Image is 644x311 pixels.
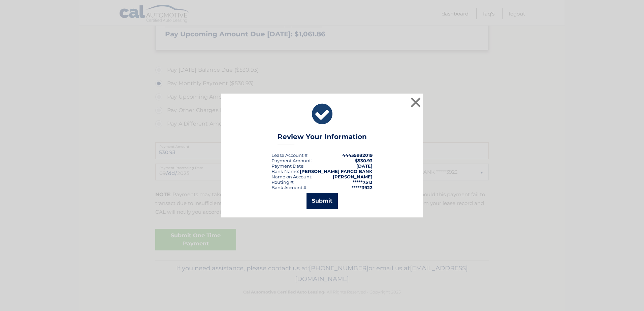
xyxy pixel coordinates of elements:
div: Bank Name: [271,169,299,174]
strong: 44455982019 [342,152,373,158]
div: Routing #: [271,179,294,185]
button: Submit [307,193,338,209]
h3: Review Your Information [278,133,367,144]
div: Lease Account #: [271,152,309,158]
div: : [271,163,304,169]
div: Payment Amount: [271,158,312,163]
strong: [PERSON_NAME] [333,174,373,179]
span: [DATE] [356,163,373,169]
div: Bank Account #: [271,185,308,190]
div: Name on Account: [271,174,312,179]
span: Payment Date [271,163,303,169]
strong: [PERSON_NAME] FARGO BANK [300,169,373,174]
button: × [409,96,422,109]
span: $530.93 [355,158,373,163]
